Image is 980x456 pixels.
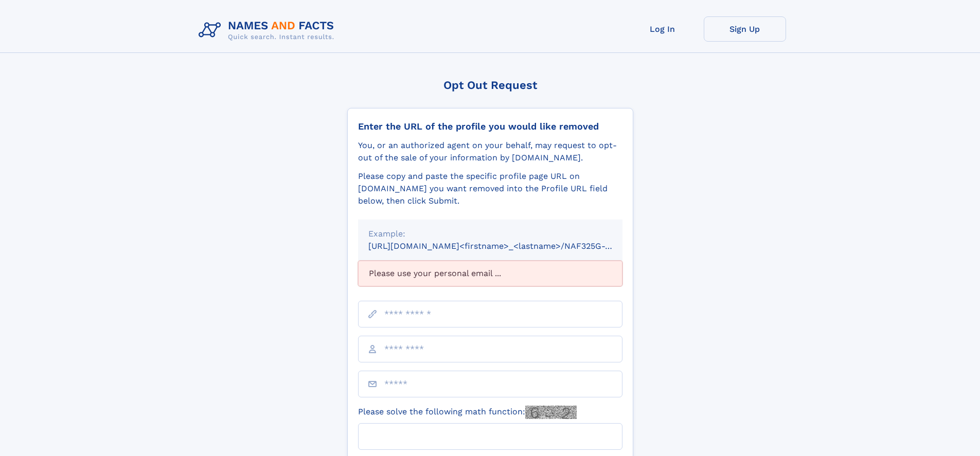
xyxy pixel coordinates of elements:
label: Please solve the following math function: [358,406,577,419]
a: Sign Up [704,16,786,42]
small: [URL][DOMAIN_NAME]<firstname>_<lastname>/NAF325G-xxxxxxxx [368,241,642,251]
div: Please copy and paste the specific profile page URL on [DOMAIN_NAME] you want removed into the Pr... [358,170,622,207]
div: Example: [368,228,612,240]
div: You, or an authorized agent on your behalf, may request to opt-out of the sale of your informatio... [358,139,622,164]
a: Log In [621,16,704,42]
div: Please use your personal email ... [358,261,622,286]
div: Enter the URL of the profile you would like removed [358,121,622,132]
img: Logo Names and Facts [194,16,343,44]
div: Opt Out Request [347,79,633,92]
